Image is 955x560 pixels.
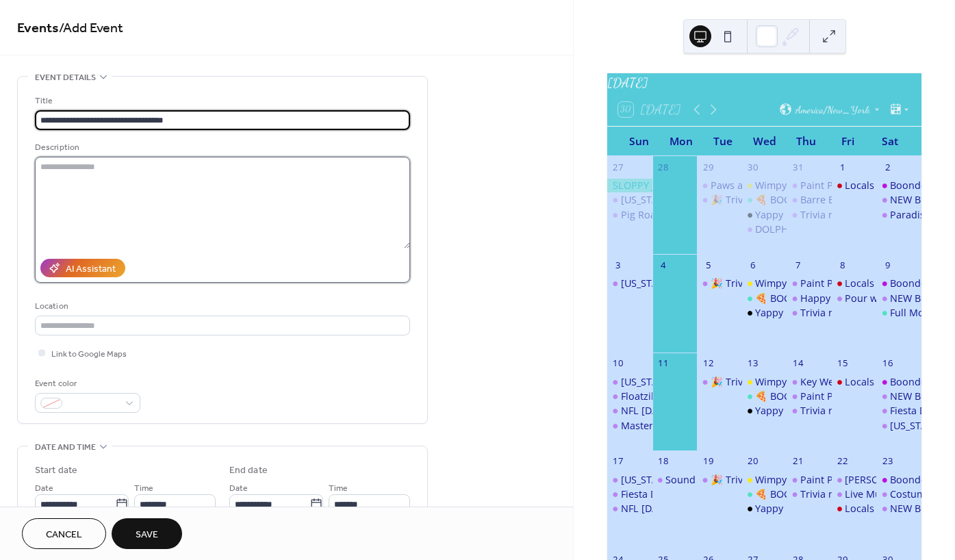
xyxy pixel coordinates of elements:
div: Boondocks Air Market [876,375,921,389]
div: Yappy Hour! 🐾🍹 at Jimmy Johnson's Big Chill [742,306,787,320]
div: Locals Night at Jimmy Johnson’s Big Chill [832,502,877,516]
span: Link to Google Maps [51,347,127,361]
div: Paint Party at Hog Heaven [787,179,832,192]
div: 10 [612,357,624,370]
div: 🍕 BOGO Pizza Wednesdays at Crooked Palm Cabana🍕 [742,292,787,305]
div: Start date [35,463,77,478]
div: Key West 2nd Annual Rum Fest [787,375,832,389]
div: 6 [747,259,759,272]
div: 29 [702,161,714,173]
div: Boondocks Air Market [876,473,921,487]
div: [US_STATE] Keys Farmers Market [621,193,772,207]
div: Locals Night at Jimmy Johnson’s Big Chill [832,375,877,389]
div: Floatzilla 2025 [621,390,687,403]
div: 13 [747,357,759,370]
div: Trivia night at Hog Heaven [787,208,832,222]
div: 31 [791,161,804,173]
div: Wed [743,127,785,156]
div: 🎉 Trivia Night Alert! 🎉 [711,375,822,389]
div: 19 [702,455,714,468]
div: 27 [612,161,624,173]
div: 7 [791,259,804,272]
div: Description [35,140,407,155]
div: Boondocks Air Market [876,179,921,192]
div: 🎉 Trivia Night Alert! 🎉 [711,277,822,290]
div: Florida Keys Farmers Market [607,193,652,207]
div: 12 [702,357,714,370]
div: End date [229,463,268,478]
span: Date [35,481,53,496]
div: Tue [702,127,743,156]
div: Location [35,299,407,314]
div: NEW BOGO Sundays at Crooked Palm Cabana! [876,390,921,403]
div: Paradise Sip and Paint with Kelly 🌴 to Benefit Women With Paws [876,208,921,222]
div: 9 [882,259,894,272]
div: NEW BOGO Sundays at Crooked Palm Cabana! [876,502,921,516]
div: Happy Hour Summer Fun [800,292,919,305]
div: Yappy Hour! 🐾🍹 at Jimmy Johnson's Big Chill [742,502,787,516]
div: 🎉 Trivia Night Alert! 🎉 [697,473,742,487]
div: [DATE] [607,73,921,93]
div: NFL [DATE] Happy Hour at The Catch [621,404,792,418]
div: 🍕 BOGO Pizza Wednesdays at Crooked Palm Cabana🍕 [742,193,787,207]
a: Events [17,15,59,42]
div: Wimpy Wednesday at M.E.A.T. Eatery & Taproom. [742,473,787,487]
div: 23 [882,455,894,468]
div: Mon [660,127,702,156]
div: Locals Night at Jimmy Johnson’s Big Chill [832,179,877,192]
div: 🍕 BOGO Pizza Wednesdays at Crooked Palm Cabana🍕 [742,390,787,403]
div: Florida Keys Children's Shelter 40th Anniversary Fundraiser Celebration [876,419,921,433]
div: [US_STATE] Keys Farmers Market [621,473,772,487]
div: Sun [618,127,660,156]
div: Live Music at Crooked Palm Cabana – Jake on the Lake [832,487,877,501]
div: 3 [612,259,624,272]
button: Save [112,518,182,549]
div: Boondocks Air Market [876,277,921,290]
div: Pour with a Purpose [845,292,940,305]
div: Paws and Petals a BloomingBenefit For The Pups [711,179,937,192]
div: DOLPHIN SUNSET CELEBRATION [742,222,787,236]
div: Yappy Hour! 🐾🍹 at Jimmy Johnson's Big Chill [742,208,787,222]
span: Date [229,481,248,496]
div: Floatzilla 2025 [607,390,652,403]
div: 28 [657,161,670,173]
div: Paint Party at Hog Heaven [787,277,832,290]
div: 2 [882,161,894,173]
div: NFL Sunday Happy Hour at The Catch [607,502,652,516]
div: Pig Roast [607,208,652,222]
div: [US_STATE] Keys Farmers Market [621,375,772,389]
span: Date and time [35,440,96,455]
div: Thu [785,127,827,156]
div: Fiesta De Langosta. [876,404,921,418]
div: 17 [612,455,624,468]
div: Fiesta De Langosta. [607,487,652,501]
div: NFL [DATE] Happy Hour at The Catch [621,502,792,516]
div: 5 [702,259,714,272]
div: AI Assistant [66,262,116,277]
div: 14 [791,357,804,370]
div: Pig Roast [621,208,664,222]
div: 20 [747,455,759,468]
div: Paint Party at Hog Heaven [787,390,832,403]
div: Florida Keys Farmers Market [607,375,652,389]
div: 30 [747,161,759,173]
span: Cancel [46,528,82,542]
div: Paint Party at Hog Heaven [787,473,832,487]
div: Trivia night at Hog Heaven [787,404,832,418]
div: 8 [837,259,849,272]
div: Sat [869,127,911,156]
span: Time [134,481,153,496]
div: Master Debaters: Battle For [GEOGRAPHIC_DATA] [621,419,848,433]
div: Locals Night at Jimmy Johnson’s Big Chill [832,277,877,290]
div: Key West 2nd Annual Rum Fest [800,375,943,389]
span: Save [136,528,158,542]
div: 🎉 Trivia Night Alert! 🎉 [697,277,742,290]
a: Cancel [22,518,106,549]
div: 🎉 Trivia Night Alert! 🎉 [711,193,822,207]
div: Fri [827,127,869,156]
div: Wimpy Wednesday at M.E.A.T. Eatery & Taproom. [742,277,787,290]
div: 18 [657,455,670,468]
div: DOLPHIN SUNSET CELEBRATION [755,222,905,236]
div: NEW BOGO Sundays at Crooked Palm Cabana! [876,193,921,207]
div: Florida Keys Farmers Market [607,473,652,487]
